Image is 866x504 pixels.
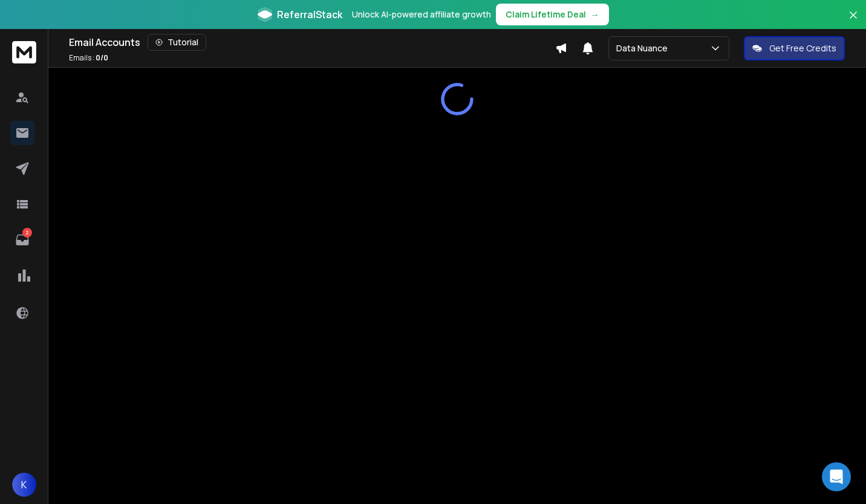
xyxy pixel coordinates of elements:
button: Tutorial [148,34,206,51]
button: Close banner [845,7,861,36]
a: 2 [10,228,34,252]
p: 2 [22,228,32,237]
button: Get Free Credits [744,36,845,60]
p: Emails : [69,53,108,63]
button: K [12,473,36,497]
p: Get Free Credits [769,42,836,54]
span: 0 / 0 [96,53,108,63]
div: Email Accounts [69,34,555,51]
p: Data Nuance [616,42,672,54]
p: Unlock AI-powered affiliate growth [352,8,491,21]
span: ReferralStack [277,7,342,22]
div: Open Intercom Messenger [822,462,851,491]
span: → [591,8,599,21]
button: Claim Lifetime Deal→ [496,4,609,25]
